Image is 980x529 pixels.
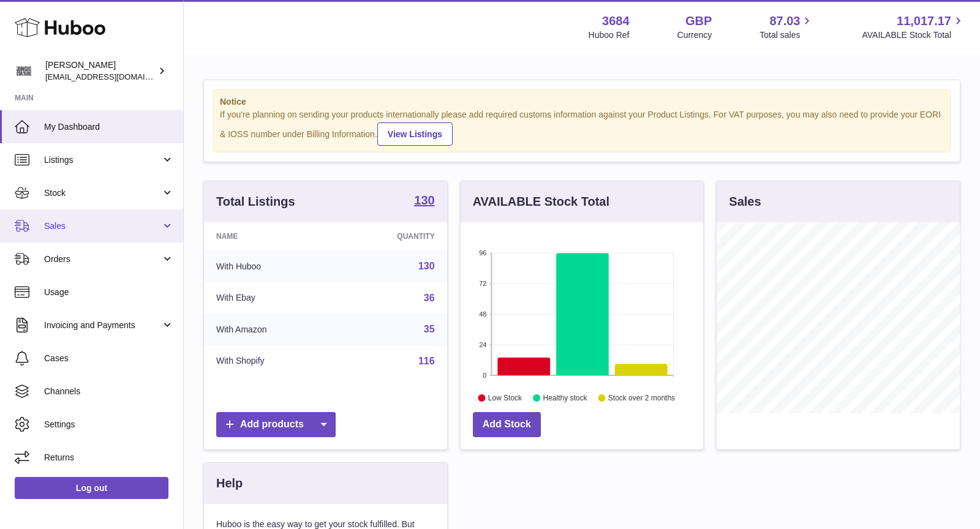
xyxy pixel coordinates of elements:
a: 130 [418,261,435,271]
span: Total sales [759,29,814,41]
span: Channels [44,386,174,397]
span: Sales [44,220,161,232]
span: AVAILABLE Stock Total [862,29,965,41]
h3: Total Listings [216,193,295,210]
text: 72 [479,280,486,287]
strong: Notice [220,96,944,108]
span: Cases [44,353,174,364]
a: Add Stock [473,412,541,437]
a: View Listings [377,122,453,146]
span: My Dashboard [44,121,174,133]
div: If you're planning on sending your products internationally please add required customs informati... [220,109,944,146]
strong: 130 [414,194,434,206]
td: With Amazon [204,313,337,345]
a: 36 [424,293,435,303]
text: Stock over 2 months [608,394,675,402]
h3: Help [216,475,243,492]
td: With Shopify [204,345,337,377]
div: Huboo Ref [589,29,630,41]
th: Name [204,222,337,250]
text: 0 [483,372,486,379]
span: Listings [44,154,161,166]
a: 87.03 Total sales [759,13,814,41]
a: Add products [216,412,336,437]
span: [EMAIL_ADDRESS][DOMAIN_NAME] [45,72,180,81]
h3: Sales [729,193,761,210]
a: 11,017.17 AVAILABLE Stock Total [862,13,965,41]
h3: AVAILABLE Stock Total [473,193,609,210]
span: Settings [44,419,174,430]
span: 11,017.17 [897,13,951,29]
span: Invoicing and Payments [44,320,161,331]
td: With Ebay [204,282,337,314]
text: Healthy stock [543,394,587,402]
div: [PERSON_NAME] [45,59,156,83]
a: 116 [418,356,435,366]
text: 24 [479,341,486,348]
th: Quantity [337,222,447,250]
text: 48 [479,310,486,318]
strong: 3684 [602,13,630,29]
td: With Huboo [204,250,337,282]
text: Low Stock [488,394,522,402]
a: Log out [15,477,168,499]
span: Stock [44,187,161,199]
span: Usage [44,287,174,298]
strong: GBP [685,13,712,29]
span: 87.03 [769,13,800,29]
div: Currency [677,29,712,41]
text: 96 [479,249,486,257]
span: Orders [44,253,161,265]
a: 130 [414,194,434,209]
a: 35 [424,324,435,334]
span: Returns [44,452,174,463]
img: theinternationalventure@gmail.com [15,62,33,80]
